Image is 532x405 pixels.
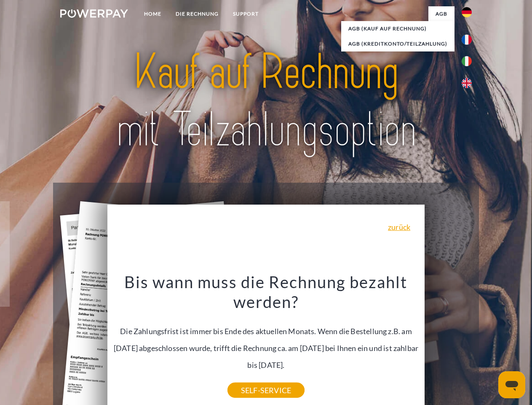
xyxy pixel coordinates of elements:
[227,383,305,398] a: SELF-SERVICE
[341,21,454,36] a: AGB (Kauf auf Rechnung)
[137,6,168,22] a: Home
[112,272,420,390] div: Die Zahlungsfrist ist immer bis Ende des aktuellen Monats. Wenn die Bestellung z.B. am [DATE] abg...
[462,35,472,45] img: fr
[498,371,525,398] iframe: Schaltfläche zum Öffnen des Messaging-Fensters
[428,6,454,22] a: agb
[341,36,454,51] a: AGB (Kreditkonto/Teilzahlung)
[60,9,128,18] img: logo-powerpay-white.svg
[462,56,472,66] img: it
[112,272,420,312] h3: Bis wann muss die Rechnung bezahlt werden?
[80,40,452,162] img: title-powerpay_de.svg
[388,223,410,231] a: zurück
[168,6,226,22] a: DIE RECHNUNG
[462,78,472,88] img: en
[462,7,472,17] img: de
[226,6,266,22] a: SUPPORT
